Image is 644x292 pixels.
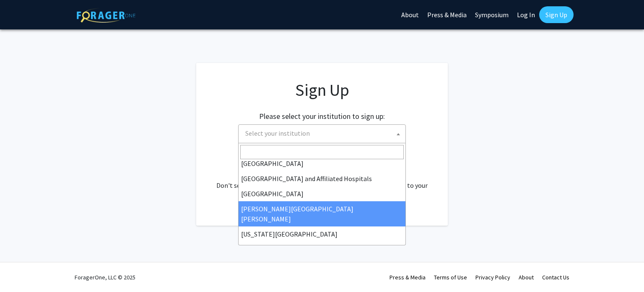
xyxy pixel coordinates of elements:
img: ForagerOne Logo [77,8,135,23]
li: [US_STATE][GEOGRAPHIC_DATA] [239,226,405,242]
div: ForagerOne, LLC © 2025 [75,263,135,292]
a: Contact Us [542,274,569,281]
li: [GEOGRAPHIC_DATA] [239,156,405,171]
a: Press & Media [390,274,426,281]
input: Search [240,145,404,159]
div: Already have an account? . Don't see your institution? about bringing ForagerOne to your institut... [213,160,431,200]
li: [PERSON_NAME][GEOGRAPHIC_DATA] [239,242,405,257]
li: [PERSON_NAME][GEOGRAPHIC_DATA][PERSON_NAME] [239,201,405,226]
h2: Please select your institution to sign up: [259,112,385,121]
h1: Sign Up [213,80,431,100]
span: Select your institution [245,129,310,137]
li: [GEOGRAPHIC_DATA] [239,186,405,201]
a: Sign Up [539,6,574,23]
a: Terms of Use [434,274,467,281]
a: About [519,274,534,281]
li: [GEOGRAPHIC_DATA] and Affiliated Hospitals [239,171,405,186]
iframe: Chat [6,254,36,286]
span: Select your institution [242,125,405,142]
a: Privacy Policy [475,274,510,281]
span: Select your institution [238,124,406,143]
